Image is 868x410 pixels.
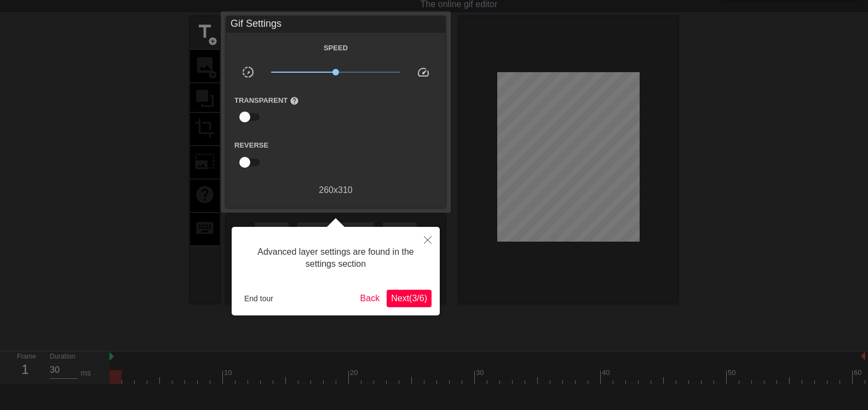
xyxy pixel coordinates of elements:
[356,290,384,307] button: Back
[416,227,440,252] button: Close
[240,290,278,307] button: End tour
[387,290,432,307] button: Next
[391,294,427,303] span: Next ( 3 / 6 )
[240,235,432,282] div: Advanced layer settings are found in the settings section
